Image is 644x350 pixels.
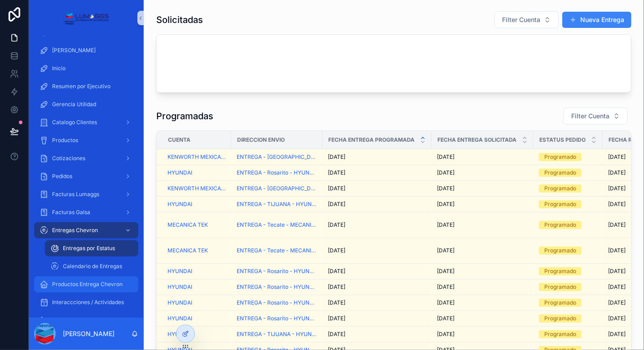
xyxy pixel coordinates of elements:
[544,169,576,177] div: Programado
[237,201,317,208] a: ENTREGA - TIJUANA - HYUNDAI
[494,11,559,28] button: Select Button
[168,247,226,254] a: MECANICA TEK
[63,329,115,338] p: [PERSON_NAME]
[328,315,345,322] span: [DATE]
[328,299,426,306] a: [DATE]
[437,315,454,322] span: [DATE]
[237,169,317,176] a: ENTREGA - Rosarito - HYUNDAI
[52,209,90,216] span: Facturas Galsa
[237,283,317,291] a: ENTREGA - Rosarito - HYUNDAI
[237,185,317,192] a: ENTREGA - [GEOGRAPHIC_DATA] - KENWORTH MEXICANA
[34,42,138,58] a: [PERSON_NAME]
[168,315,192,322] a: HYUNDAI
[168,315,226,322] a: HYUNDAI
[52,65,66,72] span: Inicio
[539,247,597,255] a: Programado
[328,283,345,291] span: [DATE]
[539,221,597,229] a: Programado
[168,331,192,338] a: HYUNDAI
[29,36,144,318] div: scrollable content
[608,268,626,275] span: [DATE]
[168,201,192,208] a: HYUNDAI
[328,153,345,161] span: [DATE]
[544,184,576,193] div: Programado
[34,222,138,238] a: Entregas Chevron
[437,315,528,322] a: [DATE]
[608,283,626,291] span: [DATE]
[328,221,345,229] span: [DATE]
[539,200,597,208] a: Programado
[168,201,226,208] a: HYUNDAI
[34,204,138,220] a: Facturas Galsa
[328,283,426,291] a: [DATE]
[52,227,98,234] span: Entregas Chevron
[168,153,226,161] a: KENWORTH MEXICANA
[52,137,78,144] span: Productos
[562,12,631,28] a: Nueva Entrega
[237,247,317,254] a: ENTREGA - Tecate - MECANICA TEK
[539,136,586,144] span: Estatus Pedido
[168,283,226,291] a: HYUNDAI
[34,312,138,328] a: Manager View
[168,185,226,192] a: KENWORTH MEXICANA
[539,283,597,291] a: Programado
[237,268,317,275] a: ENTREGA - Rosarito - HYUNDAI
[52,101,96,108] span: Gerencia Utilidad
[437,331,454,338] span: [DATE]
[437,201,454,208] span: [DATE]
[168,268,226,275] a: HYUNDAI
[237,136,285,144] span: Direccion Envio
[237,153,317,161] span: ENTREGA - [GEOGRAPHIC_DATA] - KENWORTH MEXICANA
[52,173,72,180] span: Pedidos
[168,169,192,176] a: HYUNDAI
[168,283,192,291] a: HYUNDAI
[63,245,115,252] span: Entregas por Estatus
[34,96,138,112] a: Gerencia Utilidad
[52,317,89,324] span: Manager View
[34,294,138,310] a: Interaccciones / Actividades
[608,331,626,338] span: [DATE]
[608,221,626,229] span: [DATE]
[437,169,528,176] a: [DATE]
[168,268,192,275] a: HYUNDAI
[564,108,628,125] button: Select Button
[328,169,426,176] a: [DATE]
[437,136,516,144] span: Fecha Entrega Solicitada
[237,221,317,229] a: ENTREGA - Tecate - MECANICA TEK
[34,168,138,184] a: Pedidos
[539,299,597,307] a: Programado
[52,281,123,288] span: Productos Entrega Chevron
[328,136,415,144] span: Fecha Entrega Programada
[437,247,528,254] a: [DATE]
[328,331,426,338] a: [DATE]
[539,153,597,161] a: Programado
[45,258,138,274] a: Calendario de Entregas
[52,119,97,126] span: Catalogo Clientes
[544,200,576,208] div: Programado
[437,268,454,275] span: [DATE]
[328,153,426,161] a: [DATE]
[237,331,317,338] a: ENTREGA - TIJUANA - HYUNDAI
[168,169,226,176] a: HYUNDAI
[437,221,454,229] span: [DATE]
[437,201,528,208] a: [DATE]
[237,299,317,306] a: ENTREGA - Rosarito - HYUNDAI
[608,153,626,161] span: [DATE]
[544,299,576,307] div: Programado
[34,132,138,148] a: Productos
[437,153,454,161] span: [DATE]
